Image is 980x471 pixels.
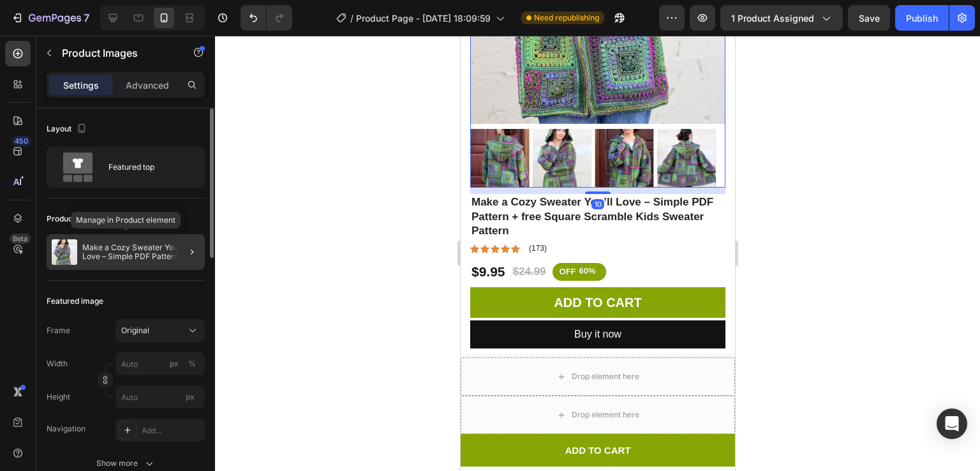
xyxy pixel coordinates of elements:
[906,11,938,25] div: Publish
[10,234,31,244] div: Beta
[62,45,170,61] p: Product Images
[895,5,949,31] button: Publish
[142,425,202,437] div: Add...
[356,11,491,25] span: Product Page - [DATE] 18:09:59
[12,136,31,146] div: 450
[186,392,195,401] span: px
[170,358,179,370] div: px
[108,153,186,182] div: Featured top
[47,391,70,403] label: Height
[731,11,814,25] span: 1 product assigned
[461,36,735,471] iframe: Design area
[5,5,95,31] button: 7
[350,11,353,25] span: /
[63,78,99,92] p: Settings
[188,358,196,370] div: %
[937,408,967,439] div: Open Intercom Messenger
[167,356,182,371] button: %
[47,295,103,307] div: Featured image
[52,239,77,265] img: product feature img
[241,5,292,31] div: Undo/Redo
[84,10,89,26] p: 7
[848,5,890,31] button: Save
[126,78,169,92] p: Advanced
[47,423,85,435] div: Navigation
[47,121,89,138] div: Layout
[534,12,599,24] span: Need republishing
[184,356,200,371] button: px
[115,319,205,342] button: Original
[47,358,68,370] label: Width
[82,243,200,261] p: Make a Cozy Sweater You’ll Love – Simple PDF Pattern + free Square Scramble Kids Sweater Pattern
[47,213,102,225] div: Product source
[859,13,880,24] span: Save
[115,352,205,375] input: px%
[47,325,70,336] label: Frame
[121,325,149,336] span: Original
[96,457,156,470] div: Show more
[720,5,843,31] button: 1 product assigned
[115,385,205,408] input: px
